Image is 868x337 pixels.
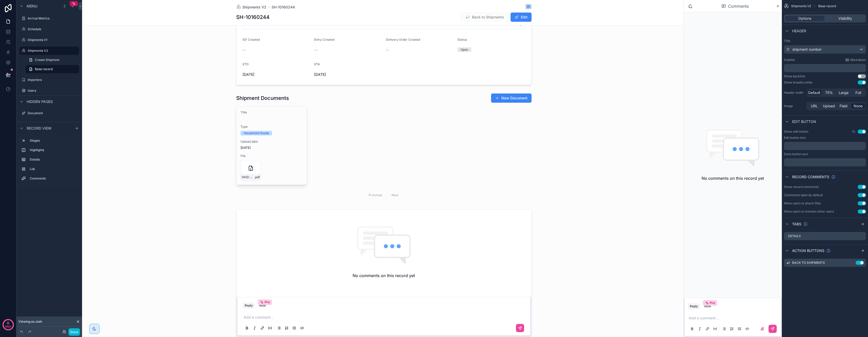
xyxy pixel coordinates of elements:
label: Shipments V1 [28,38,78,42]
span: Full [855,90,861,95]
a: Document [19,109,79,117]
label: Title [784,39,866,43]
span: Create Shipment [35,58,59,62]
div: Note [259,303,266,308]
a: Schedule [19,25,79,33]
span: Base record [818,4,836,8]
label: Importers [28,78,78,82]
label: Highlights [30,148,77,152]
label: Details [788,234,801,238]
button: NotePro [702,303,713,309]
span: Menu [27,4,37,9]
span: Large [839,90,849,95]
button: shipment number [784,45,866,54]
div: Allow users to attach files [784,201,821,205]
a: Markdown [845,58,866,62]
a: Base record [26,65,79,73]
label: Shipments V2 [28,49,76,53]
label: Comments [30,176,77,181]
span: Options [798,16,811,21]
span: Upload [823,103,835,109]
label: Show edit button [784,130,808,134]
button: NotePro [257,302,268,309]
span: 75% [825,90,833,95]
span: Edit button [792,119,816,124]
span: Hidden pages [27,99,53,104]
span: Record view [27,126,52,131]
span: Viewing as Josh [18,320,42,324]
a: Importers [19,76,79,84]
span: Action buttons [792,248,824,253]
a: SH-10160244 [272,5,295,10]
button: Reply [688,303,700,309]
span: Default [808,90,820,95]
label: Document [28,111,78,115]
div: scrollable content [16,134,82,188]
a: Shipments V1 [19,36,79,44]
p: days [5,323,11,330]
div: Note [704,304,711,308]
a: Shipments V2 [236,5,266,10]
p: 6 [7,321,9,326]
h2: No comments on this record yet [702,175,764,181]
label: Details [30,157,77,162]
label: List [30,167,77,171]
span: Markdown [850,58,866,62]
span: Pro [265,300,270,304]
a: Users [19,87,79,95]
div: scrollable content [784,158,866,166]
span: Shipments V2 [791,4,811,8]
div: Show breadcrumbs [784,80,812,85]
div: Comments open by default [784,193,823,197]
div: scrollable content [784,142,866,150]
label: Stages [30,139,77,143]
label: Back to Shipments [792,261,825,265]
label: Done button text [784,152,808,156]
div: Allow users to mention other users [784,209,834,214]
span: Tabs [792,222,801,227]
span: Record comments [792,174,829,180]
span: Header [792,28,806,34]
label: Subtitle [784,58,795,62]
a: Arrival Metrics [19,14,79,23]
span: Field [840,103,847,109]
span: shipment number [792,47,822,52]
span: Comments [728,3,749,9]
h1: SH-10160244 [236,14,270,21]
div: Show backlink [784,74,805,78]
button: Done [68,328,80,336]
button: Edit [511,13,532,22]
span: Visibility [838,16,852,21]
label: Edit button text [784,136,806,140]
a: Shipments V2 [19,47,79,55]
div: Show record comments [784,185,819,189]
span: None [854,103,863,109]
label: Image [784,104,804,108]
label: Users [28,89,78,93]
span: Base record [35,67,53,71]
span: Shipments V2 [242,5,266,10]
a: Create Shipment [26,56,79,64]
div: scrollable content [784,64,866,72]
label: Arrival Metrics [28,16,78,20]
label: Header width [784,91,804,95]
span: URL [811,103,818,109]
label: Schedule [28,27,78,31]
span: Pro [710,301,715,305]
